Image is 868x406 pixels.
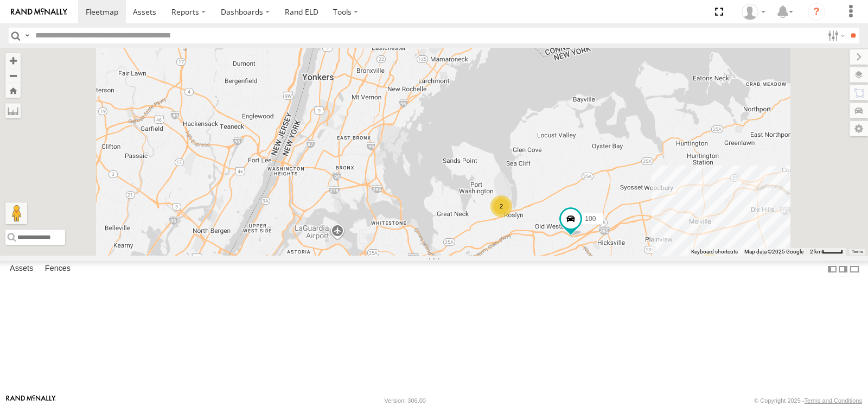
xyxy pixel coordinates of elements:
[585,215,596,223] span: 100
[11,8,67,16] img: rand-logo.svg
[838,261,848,277] label: Dock Summary Table to the Right
[490,195,512,217] div: 2
[827,261,838,277] label: Dock Summary Table to the Left
[754,397,862,404] div: © Copyright 2025 -
[807,248,846,256] button: Map Scale: 2 km per 35 pixels
[808,3,825,21] i: ?
[23,28,31,43] label: Search Query
[852,249,863,253] a: Terms (opens in new tab)
[810,249,822,255] span: 2 km
[691,248,738,256] button: Keyboard shortcuts
[5,202,27,224] button: Drag Pegman onto the map to open Street View
[5,53,21,68] button: Zoom in
[385,397,426,404] div: Version: 306.00
[6,395,56,406] a: Visit our Website
[744,249,803,255] span: Map data ©2025 Google
[5,83,21,98] button: Zoom Home
[5,68,21,83] button: Zoom out
[4,262,39,277] label: Assets
[40,262,76,277] label: Fences
[849,261,860,277] label: Hide Summary Table
[5,103,21,118] label: Measure
[850,121,868,136] label: Map Settings
[824,28,847,43] label: Search Filter Options
[805,397,862,404] a: Terms and Conditions
[738,4,769,20] div: Victor Calcano Jr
